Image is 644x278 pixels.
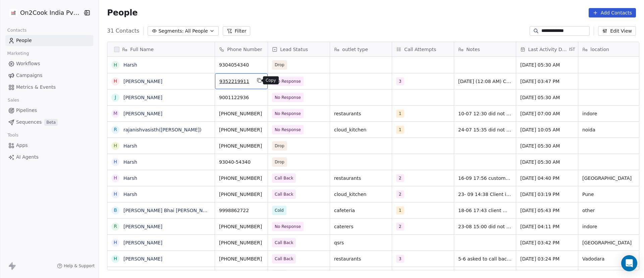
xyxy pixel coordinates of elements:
span: Sequences [16,119,42,126]
a: Metrics & Events [5,82,93,93]
span: 1 [396,110,404,118]
span: Tools [5,130,21,140]
span: [PHONE_NUMBER] [219,223,264,230]
span: Workflows [16,60,40,67]
span: 10-07 12:30 did not pick up call WA msg sent [458,110,512,117]
span: 9001122936 [219,94,264,101]
span: restaurants [334,110,388,117]
div: Open Intercom Messenger [621,255,637,271]
a: Harsh [123,175,137,181]
span: other [582,207,636,214]
div: r [114,126,117,133]
span: Segments: [158,28,183,35]
span: No Response [275,223,301,230]
span: Drop [275,143,284,149]
div: Phone Number [215,42,268,56]
span: [DATE] (12:08 AM) Customer didn't pickup call. WhatsApp message send. [DATE] (4:50 PM) Customer d... [458,78,512,85]
div: H [114,158,117,165]
span: [DATE] 03:19 PM [520,191,574,198]
span: No Response [275,94,301,101]
div: H [114,78,117,85]
a: [PERSON_NAME] Bhai [PERSON_NAME] [123,208,215,213]
div: grid [107,57,215,271]
span: 3 [396,77,404,85]
span: Phone Number [227,46,262,53]
a: [PERSON_NAME] [123,111,162,116]
span: [DATE] 05:30 AM [520,94,574,101]
span: [DATE] 05:43 PM [520,207,574,214]
span: Call Attempts [404,46,436,53]
span: 9304054340 [219,62,264,68]
span: Drop [275,62,284,68]
span: 9352219911 [219,78,251,85]
span: noida [582,126,636,133]
span: [GEOGRAPHIC_DATA] [582,239,636,246]
a: Campaigns [5,70,93,81]
a: [PERSON_NAME] [123,256,162,262]
span: [DATE] 03:42 PM [520,239,574,246]
span: Vadodara [582,255,636,262]
span: [PHONE_NUMBER] [219,110,264,117]
span: Cold [275,207,284,214]
span: Metrics & Events [16,84,56,91]
span: Contacts [4,25,30,35]
span: cloud_kitchen [334,191,388,198]
span: Full Name [130,46,154,53]
span: [PHONE_NUMBER] [219,126,264,133]
div: B [114,207,117,214]
span: People [16,37,32,44]
a: [PERSON_NAME] [123,95,162,100]
a: rajanishvasisth([PERSON_NAME]) [123,127,202,132]
div: Call Attempts [392,42,454,56]
div: H [114,62,117,69]
span: [DATE] 04:40 PM [520,175,574,182]
div: M [113,110,117,117]
span: No Response [275,110,301,117]
button: Filter [223,26,251,36]
span: Help & Support [64,263,95,269]
span: 1 [396,206,404,214]
span: outlet type [342,46,368,53]
span: No Response [275,78,301,85]
span: 18-06 17:43 client making food for 2K student [458,207,512,214]
div: H [114,255,117,262]
a: Apps [5,140,93,151]
span: indore [582,223,636,230]
span: [PHONE_NUMBER] [219,239,264,246]
span: 93040-54340 [219,159,264,165]
span: Lead Status [280,46,308,53]
a: [PERSON_NAME] [123,240,162,245]
span: [DATE] 05:30 AM [520,159,574,165]
span: Call Back [275,255,293,262]
div: outlet type [330,42,392,56]
span: Call Back [275,191,293,198]
span: Campaigns [16,72,42,79]
div: H [114,191,117,198]
span: [DATE] 04:11 PM [520,223,574,230]
a: Harsh [123,62,137,68]
span: caterers [334,223,388,230]
span: [DATE] 03:24 PM [520,255,574,262]
a: AI Agents [5,152,93,163]
span: 23- 09 14:38 Client is busy right now10-09 15:16 Client want details on what's app after that he ... [458,191,512,198]
span: [DATE] 10:05 AM [520,126,574,133]
span: 31 Contacts [107,27,139,35]
span: [DATE] 05:30 AM [520,143,574,149]
span: [DATE] 03:47 PM [520,78,574,85]
p: Copy [266,78,276,83]
div: Full Name [107,42,215,56]
span: [PHONE_NUMBER] [219,175,264,182]
div: R [114,223,117,230]
div: Last Activity DateIST [516,42,578,56]
span: Apps [16,142,28,149]
span: 16-09 17:56 customer is busy call back later 30-07 16:40 customer is busy call back details shared [458,175,512,182]
a: SequencesBeta [5,117,93,128]
div: location [578,42,640,56]
span: indore [582,110,636,117]
div: Notes [454,42,516,56]
span: 2 [396,174,404,182]
span: Drop [275,159,284,165]
a: Harsh [123,192,137,197]
span: cloud_kitchen [334,126,388,133]
div: J [115,94,116,101]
